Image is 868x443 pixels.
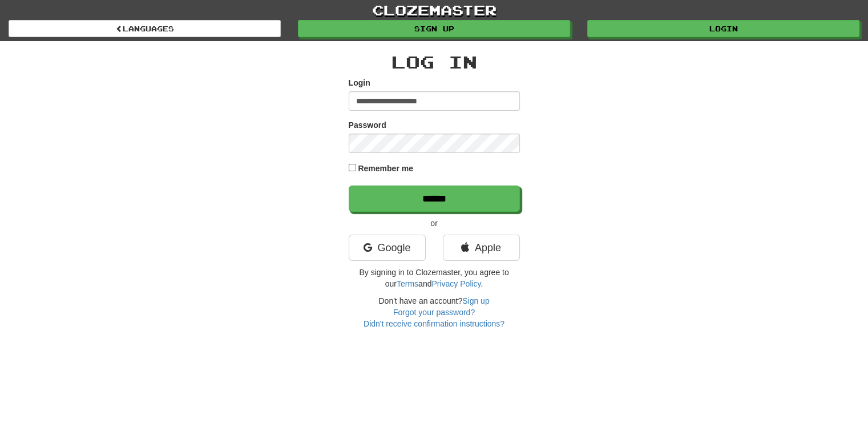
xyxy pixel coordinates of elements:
[349,235,426,261] a: Google
[349,218,520,229] p: or
[462,296,489,305] a: Sign up
[349,77,370,88] label: Login
[349,119,386,131] label: Password
[349,267,520,289] p: By signing in to Clozemaster, you agree to our and .
[9,20,281,37] a: Languages
[587,20,859,37] a: Login
[298,20,570,37] a: Sign up
[364,319,504,328] a: Didn't receive confirmation instructions?
[393,308,475,317] a: Forgot your password?
[358,163,413,174] label: Remember me
[349,295,520,329] div: Don't have an account?
[397,279,418,288] a: Terms
[349,53,520,71] h2: Log In
[443,235,520,261] a: Apple
[431,279,481,288] a: Privacy Policy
